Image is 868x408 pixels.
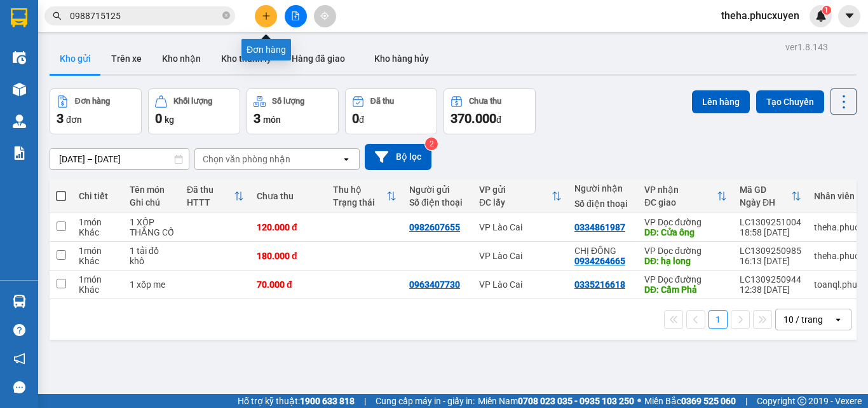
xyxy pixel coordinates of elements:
[785,40,828,54] div: ver 1.8.143
[644,217,727,227] div: VP Dọc đường
[740,256,801,266] div: 16:13 [DATE]
[187,185,234,195] div: Đã thu
[740,217,801,227] div: LC1309251004
[257,279,320,290] div: 70.000 đ
[692,90,750,113] button: Lên hàng
[262,11,271,20] span: plus
[27,60,127,82] strong: 0888 827 827 - 0848 827 827
[291,11,300,20] span: file-add
[352,111,359,126] span: 0
[130,217,174,237] div: 1 XỐP THẮNG CỐ
[376,394,475,408] span: Cung cấp máy in - giấy in:
[285,5,307,27] button: file-add
[473,179,568,213] th: Toggle SortBy
[574,256,625,266] div: 0934264665
[745,394,747,408] span: |
[469,97,501,106] div: Chưa thu
[50,88,142,134] button: Đơn hàng3đơn
[574,222,625,232] div: 0334861987
[13,146,26,160] img: solution-icon
[733,179,808,213] th: Toggle SortBy
[155,111,162,126] span: 0
[365,144,431,170] button: Bộ lọc
[479,222,562,232] div: VP Lào Cai
[11,85,122,119] span: Gửi hàng Hạ Long: Hotline:
[13,83,26,96] img: warehouse-icon
[281,43,355,74] button: Hàng đã giao
[815,10,827,22] img: icon-new-feature
[6,37,128,82] span: Gửi hàng [GEOGRAPHIC_DATA]: Hotline:
[797,397,806,405] span: copyright
[79,217,117,227] div: 1 món
[740,227,801,237] div: 18:58 [DATE]
[272,97,304,106] div: Số lượng
[409,185,466,195] div: Người gửi
[130,246,174,266] div: 1 tải đồ khô
[644,227,727,237] div: DĐ: Cửa ông
[130,185,174,195] div: Tên món
[165,115,174,125] span: kg
[255,5,277,27] button: plus
[333,197,386,208] div: Trạng thái
[211,43,281,74] button: Kho thanh lý
[359,115,364,125] span: đ
[6,48,128,71] strong: 024 3236 3236 -
[53,11,62,20] span: search
[254,111,261,126] span: 3
[79,246,117,256] div: 1 món
[409,222,460,232] div: 0982607655
[479,185,552,195] div: VP gửi
[203,153,290,165] div: Chọn văn phòng nhận
[180,179,250,213] th: Toggle SortBy
[644,394,736,408] span: Miền Bắc
[101,43,152,74] button: Trên xe
[425,137,438,150] sup: 2
[479,279,562,290] div: VP Lào Cai
[740,185,791,195] div: Mã GD
[222,10,230,22] span: close-circle
[644,246,727,256] div: VP Dọc đường
[75,97,110,106] div: Đơn hàng
[130,279,174,290] div: 1 xốp me
[364,394,366,408] span: |
[644,285,727,295] div: DĐ: Cẩm Phả
[574,199,632,209] div: Số điện thoại
[314,5,336,27] button: aim
[838,5,860,27] button: caret-down
[173,97,212,106] div: Khối lượng
[824,6,829,15] span: 1
[13,51,26,64] img: warehouse-icon
[222,11,230,19] span: close-circle
[740,197,791,208] div: Ngày ĐH
[257,251,320,261] div: 180.000 đ
[709,310,728,329] button: 1
[11,8,27,27] img: logo-vxr
[13,6,119,34] strong: Công ty TNHH Phúc Xuyên
[327,179,403,213] th: Toggle SortBy
[451,111,496,126] span: 370.000
[644,197,717,208] div: ĐC giao
[152,43,211,74] button: Kho nhận
[409,197,466,208] div: Số điện thoại
[13,115,26,128] img: warehouse-icon
[57,111,64,126] span: 3
[783,313,823,326] div: 10 / trang
[13,295,26,308] img: warehouse-icon
[444,88,536,134] button: Chưa thu370.000đ
[644,256,727,266] div: DĐ: hạ long
[822,6,831,15] sup: 1
[681,396,736,406] strong: 0369 525 060
[711,8,810,24] span: theha.phucxuyen
[345,88,437,134] button: Đã thu0đ
[479,197,552,208] div: ĐC lấy
[844,10,855,22] span: caret-down
[79,227,117,237] div: Khác
[70,9,220,23] input: Tìm tên, số ĐT hoặc mã đơn
[374,53,429,64] span: Kho hàng hủy
[79,285,117,295] div: Khác
[320,11,329,20] span: aim
[238,394,355,408] span: Hỗ trợ kỹ thuật:
[740,274,801,285] div: LC1309250944
[79,274,117,285] div: 1 món
[13,381,25,393] span: message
